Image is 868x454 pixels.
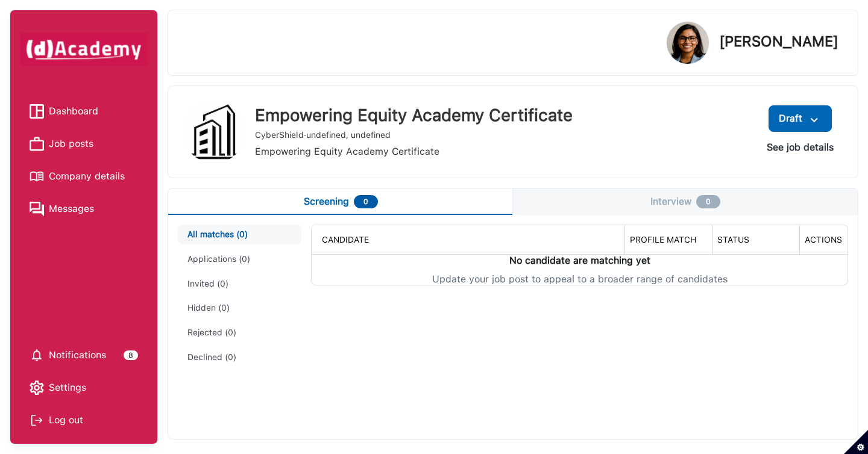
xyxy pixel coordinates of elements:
[30,102,138,120] a: Dashboard iconDashboard
[513,188,858,215] button: Interview0
[255,130,573,140] div: CyberShield · undefined, undefined
[322,235,369,244] span: CANDIDATE
[178,298,301,318] button: Hidden (0)
[183,101,245,163] img: job-image
[696,195,720,208] div: 0
[49,346,106,364] span: Notifications
[124,350,138,360] div: 8
[30,137,44,151] img: Job posts icon
[255,105,573,126] div: Empowering Equity Academy Certificate
[30,169,44,184] img: Company details icon
[178,347,301,367] button: Declined (0)
[49,200,94,218] span: Messages
[30,167,138,185] a: Company details iconCompany details
[717,235,749,244] span: STATUS
[49,379,86,397] span: Settings
[49,102,98,120] span: Dashboard
[757,137,843,158] button: See job details
[30,411,138,429] div: Log out
[30,348,44,362] img: setting
[49,135,93,153] span: Job posts
[178,249,301,269] button: Applications (0)
[769,105,832,132] button: Draftmenu
[178,225,301,244] button: All matches (0)
[779,110,822,127] div: Draft
[49,167,125,185] span: Company details
[30,413,44,428] img: Log out
[30,200,138,218] a: Messages iconMessages
[630,235,696,244] span: PROFILE MATCH
[30,202,44,216] img: Messages icon
[844,430,868,454] button: Set cookie preferences
[178,274,301,294] button: Invited (0)
[805,235,842,244] span: ACTIONS
[30,381,44,395] img: setting
[255,145,573,158] div: Empowering Equity Academy Certificate
[667,22,709,64] img: Profile
[30,135,138,153] a: Job posts iconJob posts
[807,113,822,128] img: menu
[354,195,378,208] div: 0
[30,104,44,119] img: Dashboard icon
[719,34,838,49] p: [PERSON_NAME]
[20,33,148,66] img: dAcademy
[168,188,513,215] button: Screening0
[178,323,301,343] button: Rejected (0)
